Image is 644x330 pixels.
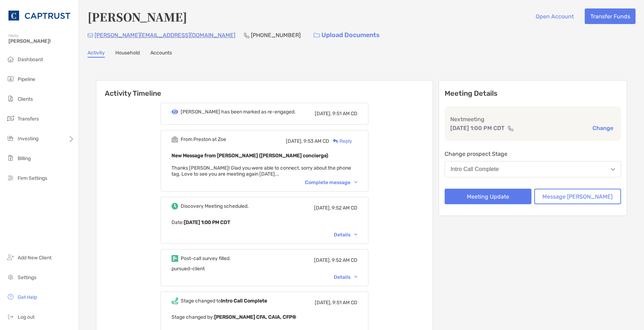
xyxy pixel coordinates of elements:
span: Investing [18,136,38,142]
a: Upload Documents [309,28,384,43]
img: Reply icon [333,139,338,143]
img: CAPTRUST Logo [8,3,70,28]
div: [PERSON_NAME] has been marked as re-engaged. [181,109,296,115]
span: Pipeline [18,76,35,82]
p: [PERSON_NAME][EMAIL_ADDRESS][DOMAIN_NAME] [95,31,235,40]
button: Message [PERSON_NAME] [534,189,621,204]
span: Get Help [18,294,37,300]
b: [PERSON_NAME] CFA, CAIA, CFP® [214,314,296,320]
div: Discovery Meeting scheduled. [181,203,249,209]
span: [DATE], [315,300,331,306]
img: Chevron icon [354,234,357,236]
button: Meeting Update [445,189,531,204]
img: pipeline icon [6,75,15,83]
div: Stage changed to [181,298,267,304]
button: Change [590,124,615,132]
img: get-help icon [6,293,15,301]
span: 9:51 AM CD [332,111,357,117]
p: Date : [171,218,357,227]
img: button icon [314,33,320,38]
p: [PHONE_NUMBER] [251,31,301,40]
button: Open Account [530,8,579,24]
p: Meeting Details [445,89,621,98]
span: Log out [18,314,35,320]
img: settings icon [6,273,15,281]
span: 9:52 AM CD [332,205,357,211]
img: logout icon [6,312,15,321]
span: Firm Settings [18,175,47,181]
img: Event icon [171,203,178,210]
span: [DATE], [314,205,331,211]
img: investing icon [6,134,15,142]
span: [DATE], [286,138,302,144]
img: transfers icon [6,114,15,123]
span: Thanks [PERSON_NAME]! Glad you were able to connect, sorry about the phone tag. Love to see you a... [171,165,351,177]
button: Intro Call Complete [445,161,621,177]
div: Complete message [305,179,357,185]
img: add_new_client icon [6,253,15,261]
span: [DATE], [314,257,331,263]
a: Accounts [150,50,172,58]
b: New Message from [PERSON_NAME] ([PERSON_NAME] concierge) [171,153,328,159]
h4: [PERSON_NAME] [88,8,187,25]
p: Stage changed by: [171,313,357,322]
img: Email Icon [88,33,93,37]
span: Add New Client [18,255,52,261]
h6: Activity Timeline [96,81,433,98]
div: From Preston at Zoe [181,136,226,142]
span: Clients [18,96,33,102]
img: Event icon [171,297,178,304]
img: clients icon [6,94,15,103]
b: Intro Call Complete [221,298,267,304]
span: [DATE], [315,111,331,117]
img: Chevron icon [354,181,357,183]
div: Reply [329,137,352,145]
span: Transfers [18,116,39,122]
p: [DATE] 1:00 PM CDT [450,124,505,132]
div: Details [334,274,357,280]
img: Phone Icon [244,33,249,38]
span: Settings [18,275,36,281]
p: Next meeting [450,115,615,124]
p: Change prospect Stage [445,149,621,158]
img: Event icon [171,136,178,143]
a: Household [115,50,140,58]
span: Billing [18,155,31,161]
img: Event icon [171,255,178,262]
span: pursued-client [171,266,205,272]
div: Intro Call Complete [451,166,499,172]
span: 9:53 AM CD [303,138,329,144]
div: Post-call survey filled. [181,255,231,261]
img: dashboard icon [6,55,15,63]
span: Dashboard [18,57,43,63]
a: Activity [88,50,105,58]
span: 9:52 AM CD [332,257,357,263]
img: Chevron icon [354,276,357,278]
img: Event icon [171,110,178,114]
img: Open dropdown arrow [611,168,615,171]
img: firm-settings icon [6,173,15,182]
span: [PERSON_NAME]! [8,38,74,44]
button: Transfer Funds [585,8,636,24]
img: communication type [507,125,514,131]
b: [DATE] 1:00 PM CDT [184,219,230,225]
span: 9:51 AM CD [332,300,357,306]
img: billing icon [6,154,15,162]
div: Details [334,232,357,238]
